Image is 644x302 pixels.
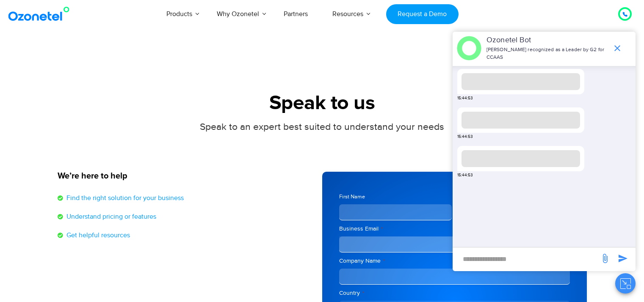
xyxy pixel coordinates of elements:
h1: Speak to us [58,92,587,115]
label: First Name [339,193,452,201]
div: new-msg-input [457,252,596,267]
h5: We’re here to help [58,172,314,180]
span: 15:44:53 [457,134,473,140]
button: Close chat [615,273,636,294]
span: end chat or minimize [609,40,626,57]
span: 15:44:53 [457,95,473,102]
span: Speak to an expert best suited to understand your needs [200,121,444,133]
span: Find the right solution for your business [64,193,184,203]
span: send message [597,250,614,267]
a: Request a Demo [386,4,459,24]
label: Country [339,289,570,297]
label: Company Name [339,257,570,265]
label: Business Email [339,225,570,233]
img: header [457,36,481,60]
span: send message [614,250,631,267]
p: Ozonetel Bot [486,35,608,46]
span: Get helpful resources [64,230,130,240]
p: [PERSON_NAME] recognized as a Leader by G2 for CCAAS [486,46,608,61]
span: 15:44:53 [457,172,473,178]
span: Understand pricing or features [64,211,156,222]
